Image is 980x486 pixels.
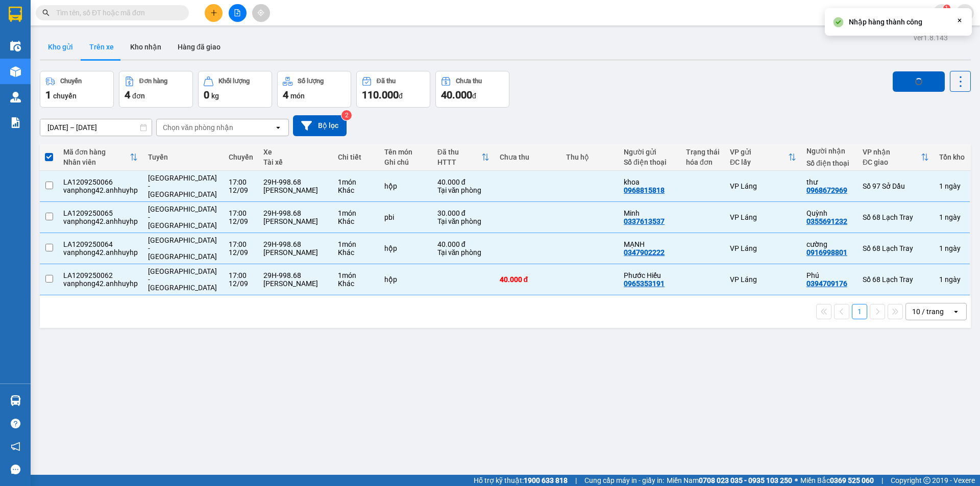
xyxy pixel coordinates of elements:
[725,144,801,171] th: Toggle SortBy
[437,248,489,257] div: Tại văn phòng
[263,186,328,194] div: [PERSON_NAME]
[955,16,964,24] svg: Close
[624,240,676,248] div: MẠNH
[341,110,352,120] sup: 2
[63,178,138,186] div: LA1209250066
[234,9,241,16] span: file-add
[211,92,219,100] span: kg
[229,217,253,225] div: 12/09
[10,395,21,406] img: warehouse-icon
[624,148,676,156] div: Người gửi
[338,186,374,194] div: Khác
[852,304,867,319] button: 1
[956,4,974,22] button: caret-down
[10,66,21,77] img: warehouse-icon
[63,279,138,288] div: vanphong42.anhhuyhp
[122,35,169,59] button: Kho nhận
[132,92,145,100] span: đơn
[290,92,305,100] span: món
[437,217,489,225] div: Tại văn phòng
[399,92,403,100] span: đ
[437,240,489,248] div: 40.000 đ
[338,240,374,248] div: 1 món
[40,119,152,136] input: Select a date range.
[456,78,482,85] div: Chưa thu
[42,9,50,16] span: search
[686,148,720,156] div: Trạng thái
[863,148,921,156] div: VP nhận
[11,419,20,428] span: question-circle
[63,217,138,225] div: vanphong42.anhhuyhp
[624,279,665,288] div: 0965353191
[384,158,427,166] div: Ghi chú
[377,78,396,85] div: Đã thu
[139,78,167,85] div: Đơn hàng
[863,244,929,252] div: Số 68 Lạch Tray
[338,271,374,279] div: 1 món
[229,209,253,217] div: 17:00
[624,178,676,186] div: khoa
[125,89,130,101] span: 4
[699,476,792,484] strong: 0708 023 035 - 0935 103 250
[10,117,21,128] img: solution-icon
[566,153,614,161] div: Thu hộ
[441,89,472,101] span: 40.000
[730,158,788,166] div: ĐC lấy
[584,475,664,486] span: Cung cấp máy in - giấy in:
[229,4,247,22] button: file-add
[939,182,965,190] div: 1
[730,148,788,156] div: VP gửi
[730,213,796,221] div: VP Láng
[63,248,138,257] div: vanphong42.anhhuyhp
[169,35,229,59] button: Hàng đã giao
[384,275,427,284] div: hộp
[795,478,798,482] span: ⚪️
[229,279,253,288] div: 12/09
[338,153,374,161] div: Chi tiết
[474,475,568,486] span: Hỗ trợ kỹ thuật:
[148,236,217,261] span: [GEOGRAPHIC_DATA] - [GEOGRAPHIC_DATA]
[63,148,130,156] div: Mã đơn hàng
[806,159,852,167] div: Số điện thoại
[257,9,264,16] span: aim
[338,217,374,225] div: Khác
[730,182,796,190] div: VP Láng
[11,465,20,474] span: message
[63,158,130,166] div: Nhân viên
[277,71,351,108] button: Số lượng4món
[148,267,217,292] span: [GEOGRAPHIC_DATA] - [GEOGRAPHIC_DATA]
[945,213,961,221] span: ngày
[939,153,965,161] div: Tồn kho
[263,248,328,257] div: [PERSON_NAME]
[857,144,934,171] th: Toggle SortBy
[10,41,21,52] img: warehouse-icon
[806,240,852,248] div: cường
[274,123,282,132] svg: open
[229,153,253,161] div: Chuyến
[204,89,209,101] span: 0
[252,4,270,22] button: aim
[40,71,114,108] button: Chuyến1chuyến
[148,205,217,229] span: [GEOGRAPHIC_DATA] - [GEOGRAPHIC_DATA]
[229,178,253,186] div: 17:00
[263,217,328,225] div: [PERSON_NAME]
[63,271,138,279] div: LA1209250062
[58,144,143,171] th: Toggle SortBy
[81,35,122,59] button: Trên xe
[338,248,374,257] div: Khác
[60,78,82,85] div: Chuyến
[806,147,852,155] div: Người nhận
[163,122,233,133] div: Chọn văn phòng nhận
[435,71,509,108] button: Chưa thu40.000đ
[229,240,253,248] div: 17:00
[283,89,288,101] span: 4
[437,186,489,194] div: Tại văn phòng
[210,9,217,16] span: plus
[863,213,929,221] div: Số 68 Lạch Tray
[362,89,399,101] span: 110.000
[198,71,272,108] button: Khối lượng0kg
[730,275,796,284] div: VP Láng
[686,158,720,166] div: hóa đơn
[218,78,250,85] div: Khối lượng
[806,248,847,257] div: 0916998801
